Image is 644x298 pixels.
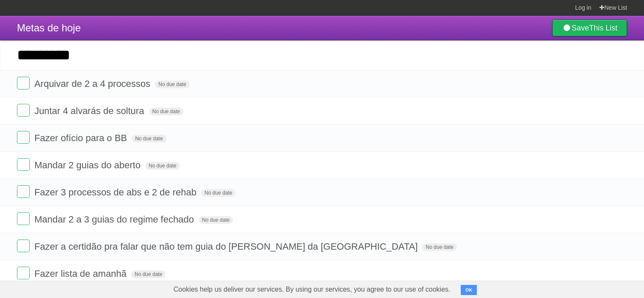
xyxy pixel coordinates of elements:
span: Fazer 3 processos de abs e 2 de rehab [34,187,199,198]
span: No due date [145,162,180,170]
label: Done [17,104,30,117]
span: No due date [132,135,166,142]
span: No due date [422,243,456,251]
span: Mandar 2 a 3 guias do regime fechado [34,214,196,225]
span: No due date [149,108,183,115]
span: Fazer lista de amanhã [34,268,129,279]
label: Done [17,240,30,252]
button: OK [461,285,477,295]
span: Arquivar de 2 a 4 processos [34,78,152,89]
a: SaveThis List [552,19,627,36]
span: Fazer ofício para o BB [34,133,129,143]
span: Fazer a certidão pra falar que não tem guia do [PERSON_NAME] da [GEOGRAPHIC_DATA] [34,241,420,252]
span: Metas de hoje [17,22,81,33]
span: No due date [131,270,166,278]
span: No due date [201,189,235,197]
label: Done [17,158,30,171]
span: Cookies help us deliver our services. By using our services, you agree to our use of cookies. [165,281,459,298]
label: Done [17,185,30,198]
span: No due date [155,81,189,88]
span: Juntar 4 alvarás de soltura [34,106,146,116]
label: Done [17,77,30,89]
span: Mandar 2 guias do aberto [34,160,143,170]
label: Done [17,212,30,225]
b: This List [589,24,617,32]
label: Done [17,131,30,144]
label: Done [17,267,30,279]
span: No due date [199,216,233,224]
